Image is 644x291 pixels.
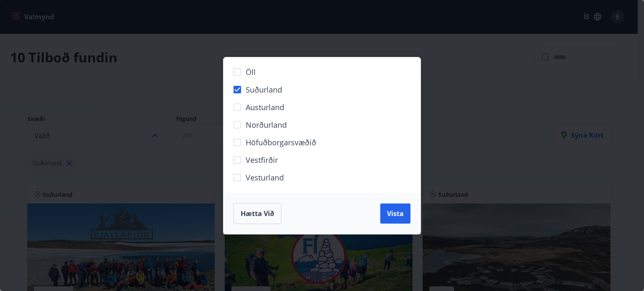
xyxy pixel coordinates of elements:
[246,84,282,95] span: Suðurland
[246,137,316,148] span: Höfuðborgarsvæðið
[246,155,278,165] span: Vestfirðir
[234,203,281,224] button: Hætta við
[387,209,404,218] span: Vista
[246,102,284,113] span: Austurland
[246,67,256,77] span: Öll
[246,119,287,130] span: Norðurland
[241,209,274,218] span: Hætta við
[246,172,284,183] span: Vesturland
[380,203,410,224] button: Vista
